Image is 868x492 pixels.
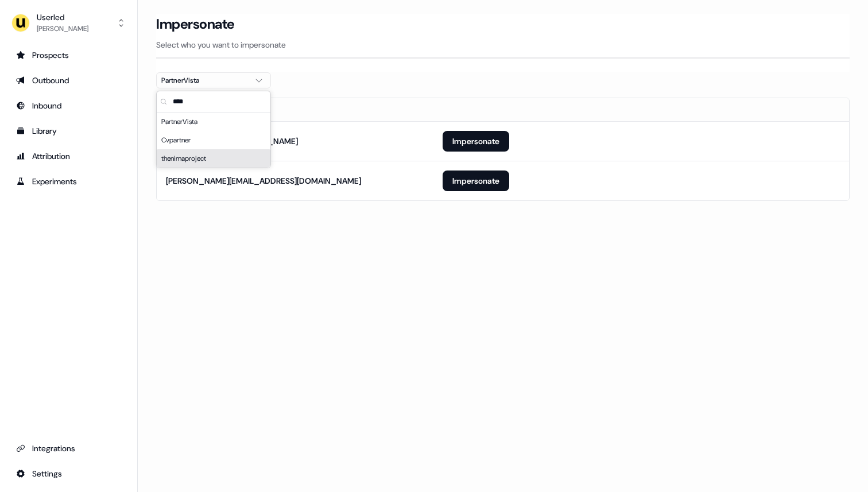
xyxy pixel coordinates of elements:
div: Integrations [16,443,121,454]
h3: Impersonate [156,16,235,33]
div: Settings [16,468,121,479]
div: PartnerVista [161,75,247,86]
button: Impersonate [443,131,509,152]
p: Select who you want to impersonate [156,39,850,51]
div: Suggestions [157,113,270,168]
button: Impersonate [443,171,509,191]
div: Outbound [16,75,121,86]
div: thenimaproject [157,149,270,168]
a: Go to prospects [9,46,128,64]
div: Inbound [16,100,121,111]
div: Prospects [16,49,121,61]
div: Experiments [16,176,121,187]
a: Go to attribution [9,147,128,165]
div: Attribution [16,150,121,162]
th: Email [157,98,433,121]
div: Cvpartner [157,131,270,149]
button: Userled[PERSON_NAME] [9,9,128,37]
div: Library [16,125,121,137]
a: Go to integrations [9,439,128,458]
button: PartnerVista [156,72,271,88]
div: Userled [37,11,88,23]
div: [PERSON_NAME] [37,23,88,34]
a: Go to integrations [9,464,128,483]
a: Go to Inbound [9,96,128,115]
a: Go to outbound experience [9,71,128,90]
a: Go to templates [9,122,128,140]
div: [PERSON_NAME][EMAIL_ADDRESS][DOMAIN_NAME] [166,175,361,187]
div: PartnerVista [157,113,270,131]
a: Go to experiments [9,172,128,191]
